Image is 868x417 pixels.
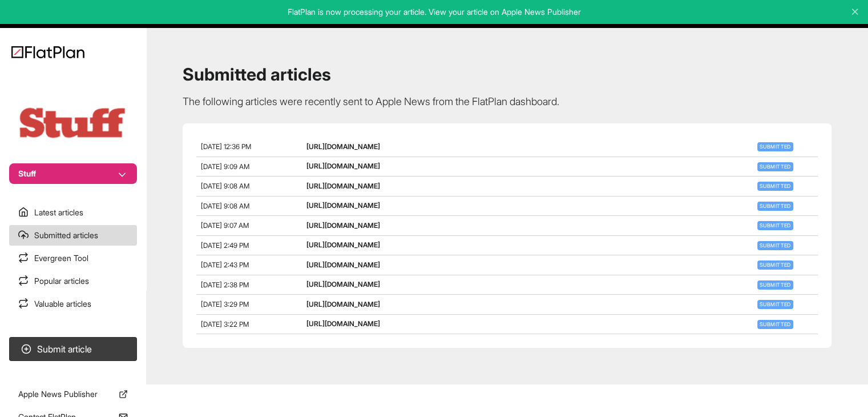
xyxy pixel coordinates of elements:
span: [DATE] 2:43 PM [201,260,249,269]
a: Submitted [755,319,796,328]
span: [DATE] 2:49 PM [201,241,249,250]
p: FlatPlan is now processing your article. View your article on Apple News Publisher [8,6,860,18]
a: Latest articles [9,202,137,223]
span: Submitted [757,300,793,309]
a: Submitted [755,260,796,268]
a: Submitted articles [9,225,137,246]
span: [DATE] 9:07 AM [201,221,249,230]
span: Submitted [757,280,793,290]
span: Submitted [757,142,793,151]
a: [URL][DOMAIN_NAME] [306,142,380,151]
a: [URL][DOMAIN_NAME] [306,280,380,288]
span: Submitted [757,202,793,211]
span: [DATE] 9:08 AM [201,202,249,210]
a: [URL][DOMAIN_NAME] [306,260,380,269]
img: Logo [11,46,84,58]
span: [DATE] 12:36 PM [201,142,251,151]
span: Submitted [757,182,793,191]
p: The following articles were recently sent to Apple News from the FlatPlan dashboard. [183,94,831,110]
a: Submitted [755,299,796,308]
a: Submitted [755,220,796,229]
a: Evergreen Tool [9,248,137,268]
a: [URL][DOMAIN_NAME] [306,182,380,190]
a: [URL][DOMAIN_NAME] [306,300,380,308]
span: [DATE] 9:08 AM [201,182,249,190]
img: Publication Logo [16,105,130,141]
span: [DATE] 3:22 PM [201,320,249,328]
a: Popular articles [9,271,137,291]
a: Submitted [755,201,796,210]
a: [URL][DOMAIN_NAME] [306,162,380,170]
span: Submitted [757,260,793,270]
a: Submitted [755,162,796,170]
span: Submitted [757,162,793,171]
span: Submitted [757,221,793,230]
a: Submitted [755,240,796,249]
span: Submitted [757,320,793,329]
button: Submit article [9,337,137,361]
a: Apple News Publisher [9,384,137,404]
span: [DATE] 9:09 AM [201,162,249,171]
a: Submitted [755,142,796,150]
a: Valuable articles [9,294,137,314]
a: Submitted [755,280,796,288]
a: [URL][DOMAIN_NAME] [306,221,380,230]
button: Stuff [9,163,137,184]
a: Submitted [755,181,796,190]
span: Submitted [757,241,793,250]
span: [DATE] 2:38 PM [201,280,249,289]
a: [URL][DOMAIN_NAME] [306,319,380,328]
span: [DATE] 3:29 PM [201,300,249,308]
a: [URL][DOMAIN_NAME] [306,240,380,249]
h1: Submitted articles [183,64,831,85]
a: [URL][DOMAIN_NAME] [306,201,380,210]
